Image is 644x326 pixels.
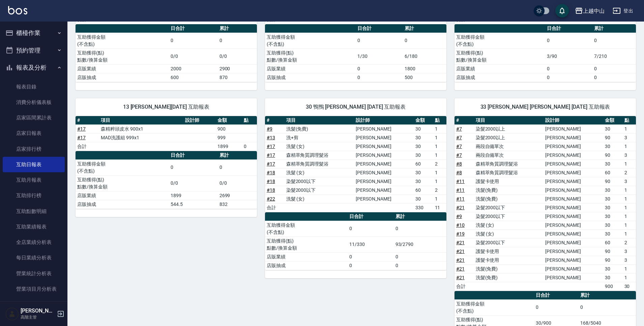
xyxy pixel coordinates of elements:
th: 金額 [603,116,623,125]
td: 洗髮 (女) [474,229,544,238]
table: a dense table [76,24,257,82]
a: #7 [456,126,462,132]
td: 1/30 [356,48,403,64]
td: 護髮卡使用 [474,177,544,186]
td: 染髮2000以下 [474,203,544,212]
td: 1 [623,203,636,212]
td: 870 [218,73,257,82]
td: 洗髮(免費) [474,273,544,282]
td: 洗髮(免費) [474,186,544,194]
td: 0 [534,299,579,315]
td: 30 [414,177,433,186]
a: #8 [456,170,462,175]
td: 90 [603,247,623,256]
td: 1899 [216,142,242,151]
td: 2699 [218,191,257,200]
td: 互助獲得金額 (不含點) [265,221,348,237]
a: #17 [267,152,275,158]
td: 0 [218,159,257,175]
a: #18 [267,170,275,175]
td: 0 [394,252,446,261]
a: #9 [456,214,462,219]
td: [PERSON_NAME] [544,151,603,159]
td: 90 [603,177,623,186]
button: 櫃檯作業 [3,24,65,42]
td: 兩段自備單次 [474,151,544,159]
td: 2 [623,238,636,247]
th: # [265,116,285,125]
span: 30 鴨鴨 [PERSON_NAME] [DATE] 互助報表 [273,104,438,110]
td: 1800 [403,64,446,73]
td: [PERSON_NAME] [544,264,603,273]
td: [PERSON_NAME] [354,142,414,151]
td: 30 [414,124,433,133]
td: 900 [216,124,242,133]
td: 合計 [76,142,99,151]
img: Person [5,307,19,321]
td: [PERSON_NAME] [544,238,603,247]
a: #13 [267,135,275,140]
td: 1 [433,194,446,203]
a: #21 [456,205,465,210]
td: [PERSON_NAME] [544,186,603,194]
td: 店販抽成 [265,261,348,270]
a: 營業統計分析表 [3,266,65,281]
a: #17 [77,126,86,132]
td: 2000 [169,64,217,73]
td: 洗髮 (女) [285,194,354,203]
td: 30 [603,194,623,203]
td: 0 [356,33,403,48]
td: [PERSON_NAME] [544,273,603,282]
td: 染髮2000以上 [474,124,544,133]
td: 互助獲得金額 (不含點) [265,33,356,48]
a: 互助月報表 [3,172,65,188]
td: 互助獲得(點) 點數/換算金額 [455,48,545,64]
a: #21 [456,266,465,271]
td: 600 [169,73,217,82]
td: 93/2790 [394,237,446,252]
td: 60 [414,186,433,194]
a: #11 [456,179,465,184]
td: 90 [603,133,623,142]
td: 0 [169,159,217,175]
td: [PERSON_NAME] [354,159,414,168]
td: 7/210 [592,48,636,64]
td: 30 [603,229,623,238]
td: [PERSON_NAME] [354,186,414,194]
td: 60 [414,159,433,168]
a: #21 [456,275,465,280]
td: 0 [592,73,636,82]
a: #7 [456,152,462,158]
td: 1 [623,212,636,221]
td: MAD洗護組 999x1 [99,133,183,142]
td: [PERSON_NAME] [544,133,603,142]
td: 0/0 [169,48,217,64]
td: 0 [218,33,257,48]
td: 0/0 [218,48,257,64]
td: [PERSON_NAME] [544,247,603,256]
td: 1 [623,124,636,133]
a: #17 [267,144,275,149]
th: 金額 [216,116,242,125]
td: [PERSON_NAME] [544,221,603,229]
td: 店販業績 [265,64,356,73]
td: 洗髮 (女) [474,221,544,229]
td: 0/0 [218,175,257,191]
td: 3/90 [545,48,592,64]
td: 合計 [265,203,285,212]
td: [PERSON_NAME] [544,159,603,168]
td: 0 [545,33,592,48]
a: #18 [267,179,275,184]
td: 999 [216,133,242,142]
th: 日合計 [534,291,579,300]
td: 森精萃角質調理髮浴 [474,168,544,177]
button: 報表及分析 [3,59,65,76]
th: 項目 [99,116,183,125]
td: 30 [603,124,623,133]
button: 登出 [610,5,636,17]
td: 0 [394,261,446,270]
td: 30 [414,142,433,151]
td: 森精粹頭皮水 900x1 [99,124,183,133]
td: 互助獲得金額 (不含點) [76,159,169,175]
td: 11/330 [348,237,394,252]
